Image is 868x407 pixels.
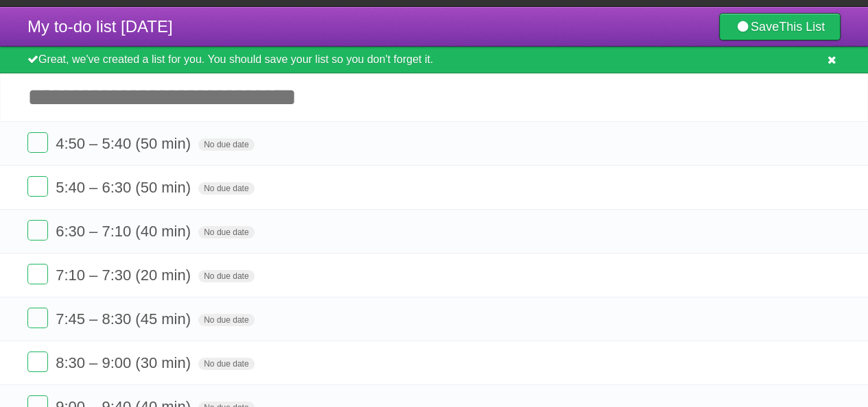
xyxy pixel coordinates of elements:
[27,264,48,284] label: Done
[56,135,194,152] span: 4:50 – 5:40 (50 min)
[27,132,48,153] label: Done
[198,314,254,326] span: No due date
[198,182,254,195] span: No due date
[779,20,825,34] b: This List
[56,354,194,371] span: 8:30 – 9:00 (30 min)
[198,270,254,282] span: No due date
[56,310,194,328] span: 7:45 – 8:30 (45 min)
[719,13,841,40] a: SaveThis List
[56,223,194,240] span: 6:30 – 7:10 (40 min)
[27,220,48,241] label: Done
[198,358,254,370] span: No due date
[198,226,254,238] span: No due date
[56,179,194,196] span: 5:40 – 6:30 (50 min)
[27,308,48,328] label: Done
[198,138,254,151] span: No due date
[27,176,48,197] label: Done
[27,17,173,36] span: My to-do list [DATE]
[56,267,194,284] span: 7:10 – 7:30 (20 min)
[27,351,48,372] label: Done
